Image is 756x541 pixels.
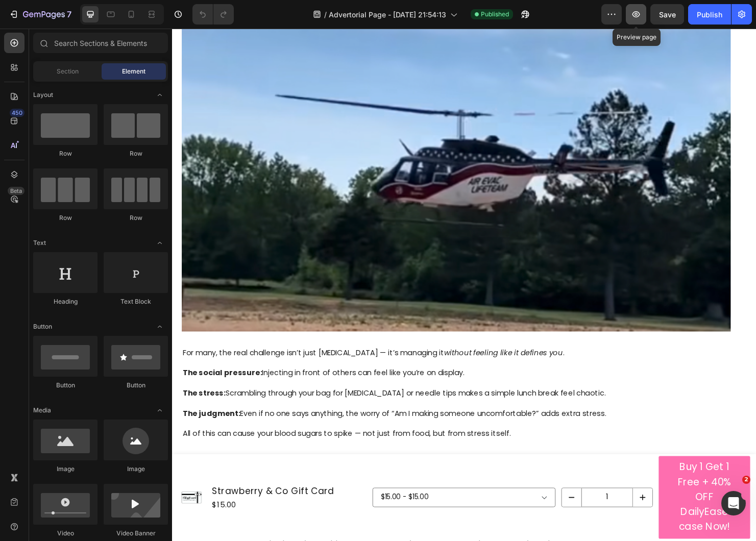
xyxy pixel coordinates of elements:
div: Publish [697,9,722,20]
span: 2 [742,476,750,484]
span: Text [33,238,46,248]
a: Buy 1 Get 1 Free + 40% OFF DailyEase case Now! [510,449,606,535]
button: decrement [409,482,429,502]
strong: The stress: [11,377,56,388]
div: 450 [10,109,25,117]
span: Toggle open [152,402,168,419]
span: Toggle open [152,318,168,335]
span: Toggle open [152,235,168,251]
div: Video [33,529,97,538]
div: Row [33,213,97,223]
div: Undo/Redo [192,4,234,24]
div: Button [33,381,97,390]
button: increment [483,482,504,502]
span: Save [659,10,676,19]
button: Publish [688,4,731,24]
div: Button [104,381,168,390]
span: Layout [33,90,53,100]
span: Published [481,10,509,19]
iframe: Intercom live chat [721,491,746,515]
div: Beta [8,187,25,195]
div: Video Banner [104,529,168,538]
div: Row [104,149,168,158]
span: Media [33,406,51,415]
span: For many, the real challenge isn’t just [MEDICAL_DATA] — it’s managing it . [11,335,411,346]
input: quantity [429,482,483,502]
span: Section [57,67,79,76]
input: Search Sections & Elements [33,33,168,53]
p: 7 [67,8,71,20]
span: Even if no one says anything, the worry of “Am I making someone uncomfortable?” adds extra stress. [11,399,455,409]
div: Row [104,213,168,223]
div: Image [104,464,168,474]
span: Button [33,322,52,331]
strong: The judgment: [11,399,71,409]
span: Advertorial Page - [DATE] 21:54:13 [329,9,446,20]
button: 7 [4,4,76,24]
button: Save [650,4,684,24]
div: Text Block [104,297,168,306]
span: / [324,9,327,20]
div: Heading [33,297,97,306]
i: without feeling like it defines you [285,335,410,346]
span: Element [122,67,145,76]
div: Image [33,464,97,474]
strong: The social pressure: [11,356,94,366]
span: Injecting in front of others can feel like you’re on display. [11,356,307,366]
span: Scrambling through your bag for [MEDICAL_DATA] or needle tips makes a simple lunch break feel cha... [11,377,455,388]
div: Row [33,149,97,158]
span: Toggle open [152,87,168,103]
span: All of this can cause your blood sugars to spike — not just from food, but from stress itself. [11,420,355,430]
iframe: Design area [172,29,756,541]
span: Buy 1 Get 1 Free + 40% OFF DailyEase case Now! [530,453,587,530]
